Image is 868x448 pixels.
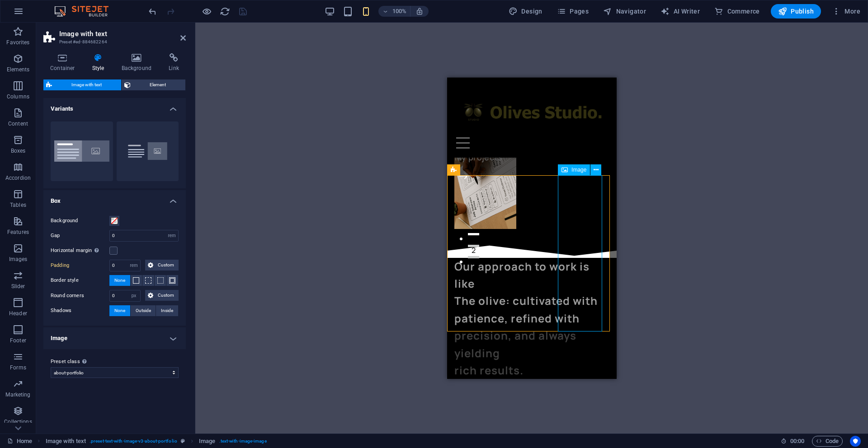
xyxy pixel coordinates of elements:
[812,436,843,447] button: Code
[5,174,31,182] p: Accordion
[447,78,617,379] iframe: To enrich screen reader interactions, please activate Accessibility in Grammarly extension settings
[553,4,592,19] button: Pages
[109,305,130,316] button: None
[828,4,864,19] button: More
[52,6,120,17] img: Editor Logo
[711,4,764,19] button: Commerce
[122,79,186,90] button: Element
[781,436,805,447] h6: Session time
[181,439,185,443] i: This element is a customizable preset
[7,93,29,100] p: Columns
[43,79,121,90] button: Image with text
[5,391,30,398] p: Marketing
[51,275,109,286] label: Border style
[7,436,32,447] a: Click to cancel selection. Double-click to open Pages
[43,98,186,114] h4: Variants
[145,260,179,271] button: Custom
[9,310,27,317] p: Header
[51,356,179,367] label: Preset class
[557,7,589,16] span: Pages
[51,233,109,238] label: Gap
[11,147,26,154] p: Boxes
[8,120,28,127] p: Content
[51,215,109,226] label: Background
[219,436,267,447] span: . text-with-image-image
[51,305,109,316] label: Shadows
[59,38,168,46] h3: Preset #ed-884682264
[660,7,700,16] span: AI Writer
[220,6,230,17] i: Reload page
[90,436,177,447] span: . preset-text-with-image-v3-about-portfolio
[43,53,85,72] h4: Container
[219,6,230,17] button: reload
[162,53,186,72] h4: Link
[147,6,158,17] button: undo
[505,4,546,19] button: Design
[43,327,186,349] h4: Image
[714,7,760,16] span: Commerce
[599,4,650,19] button: Navigator
[850,436,861,447] button: Usercentrics
[378,6,410,17] button: 100%
[161,305,173,316] span: Inside
[147,6,158,17] i: Undo: Edit (S)CSS (Ctrl+Z)
[4,418,32,425] p: Collections
[10,364,26,371] p: Forms
[156,260,176,271] span: Custom
[133,79,183,90] span: Element
[136,305,151,316] span: Outside
[10,201,26,209] p: Tables
[55,79,118,90] span: Image with text
[9,256,28,263] p: Images
[46,436,267,447] nav: breadcrumb
[46,436,86,447] span: Click to select. Double-click to edit
[145,290,179,301] button: Custom
[115,53,162,72] h4: Background
[797,438,798,444] span: :
[156,305,178,316] button: Inside
[7,229,29,236] p: Features
[6,39,29,46] p: Favorites
[114,305,125,316] span: None
[11,283,25,290] p: Slider
[85,53,115,72] h4: Style
[816,436,839,447] span: Code
[790,436,804,447] span: 00 00
[199,436,215,447] span: Click to select. Double-click to edit
[156,290,176,301] span: Custom
[51,290,109,301] label: Round corners
[51,245,109,256] label: Horizontal margin
[131,305,156,316] button: Outside
[7,66,30,73] p: Elements
[771,4,821,19] button: Publish
[603,7,646,16] span: Navigator
[10,337,26,344] p: Footer
[43,190,186,206] h4: Box
[201,6,212,17] button: Click here to leave preview mode and continue editing
[392,6,406,17] h6: 100%
[51,260,109,271] label: Padding
[59,30,186,38] h2: Image with text
[114,275,125,286] span: None
[571,167,586,173] span: Image
[832,7,860,16] span: More
[509,7,542,16] span: Design
[778,7,814,16] span: Publish
[657,4,703,19] button: AI Writer
[109,275,130,286] button: None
